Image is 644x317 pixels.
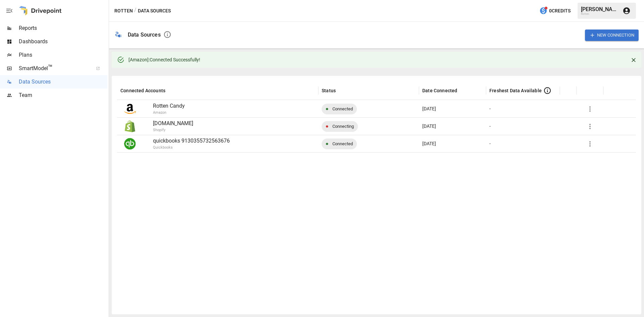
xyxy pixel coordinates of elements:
p: quickbooks 9130355732563676 [153,137,315,145]
button: 0Credits [537,5,573,17]
span: Connected [328,100,357,117]
span: Connecting [328,118,358,135]
span: Freshest Data Available [489,87,542,94]
button: Sort [336,86,346,95]
div: Oct 01 2025 [419,135,486,152]
button: Sort [166,86,175,95]
img: Amazon Logo [124,103,136,115]
button: Sort [581,86,590,95]
span: 0 Credits [549,7,571,15]
span: Reports [19,24,107,32]
p: [DOMAIN_NAME] [153,119,315,127]
div: Data Sources [128,32,161,38]
img: Quickbooks Logo [124,138,136,150]
img: Shopify Logo [124,120,136,132]
button: Close [629,55,639,65]
span: SmartModel [19,64,89,72]
div: [ Amazon ]: Connected Successfully! [128,54,200,66]
button: New Connection [585,30,639,41]
p: Amazon [153,110,351,116]
span: Team [19,91,107,99]
p: Shopify [153,127,351,133]
div: Date Connected [422,88,457,93]
span: Data Sources [19,78,107,86]
div: Status [322,88,336,93]
div: [PERSON_NAME] [581,6,619,12]
div: Rotten [581,12,619,15]
div: Oct 01 2025 [419,117,486,135]
button: Rotten [114,7,133,15]
span: ™ [48,63,53,72]
div: Connected Accounts [120,88,165,93]
div: / [134,7,137,15]
p: Rotten Candy [153,102,315,110]
div: - [489,118,491,135]
div: Oct 01 2025 [419,100,486,117]
span: Connected [328,135,357,152]
span: Plans [19,51,107,59]
p: Quickbooks [153,145,351,151]
button: Sort [564,86,573,95]
div: - [489,100,491,117]
span: Dashboards [19,38,107,46]
div: - [489,135,491,152]
button: Sort [458,86,467,95]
